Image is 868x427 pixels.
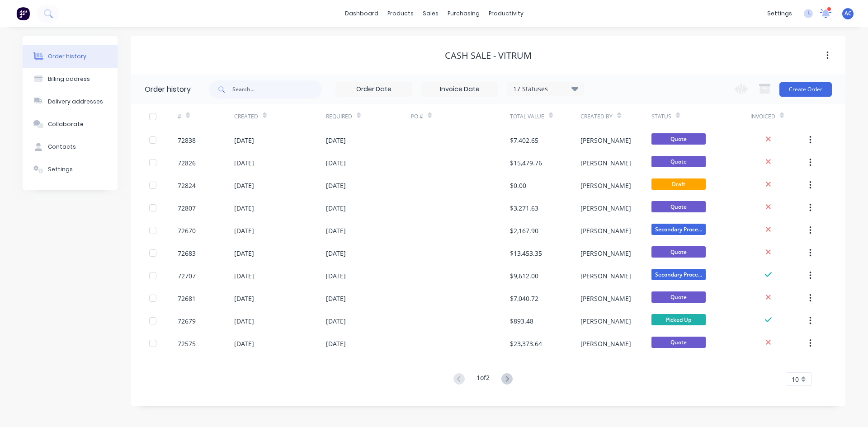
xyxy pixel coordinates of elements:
[580,136,631,145] div: [PERSON_NAME]
[326,339,346,348] div: [DATE]
[340,7,383,20] a: dashboard
[422,83,498,96] input: Invoice Date
[234,181,254,190] div: [DATE]
[178,226,196,235] div: 72670
[48,143,76,151] div: Contacts
[844,9,852,18] span: AC
[234,104,326,129] div: Created
[234,203,254,213] div: [DATE]
[651,314,706,325] span: Picked Up
[651,269,706,280] span: Secondary Proce...
[580,158,631,168] div: [PERSON_NAME]
[178,316,196,326] div: 72679
[580,203,631,213] div: [PERSON_NAME]
[580,181,631,190] div: [PERSON_NAME]
[510,181,526,190] div: $0.00
[651,201,706,212] span: Quote
[326,316,346,326] div: [DATE]
[763,7,797,20] div: settings
[510,158,542,168] div: $15,479.76
[48,165,73,174] div: Settings
[232,80,322,99] input: Search...
[336,83,412,96] input: Order Date
[178,271,196,281] div: 72707
[48,120,84,128] div: Collaborate
[510,226,538,235] div: $2,167.90
[234,136,254,145] div: [DATE]
[510,203,538,213] div: $3,271.63
[651,291,706,303] span: Quote
[234,339,254,348] div: [DATE]
[23,45,118,68] button: Order history
[234,294,254,303] div: [DATE]
[178,339,196,348] div: 72575
[234,113,258,121] div: Created
[23,68,118,90] button: Billing address
[651,113,671,121] div: Status
[750,113,775,121] div: Invoiced
[651,133,706,145] span: Quote
[326,271,346,281] div: [DATE]
[178,249,196,258] div: 72683
[48,98,103,106] div: Delivery addresses
[580,271,631,281] div: [PERSON_NAME]
[651,224,706,235] span: Secondary Proce...
[326,136,346,145] div: [DATE]
[48,52,86,61] div: Order history
[651,246,706,258] span: Quote
[651,178,706,190] span: Draft
[580,226,631,235] div: [PERSON_NAME]
[326,226,346,235] div: [DATE]
[326,158,346,168] div: [DATE]
[411,113,423,121] div: PO #
[418,7,443,20] div: sales
[234,271,254,281] div: [DATE]
[445,50,532,61] div: Cash Sale - VITRUM
[580,316,631,326] div: [PERSON_NAME]
[510,339,542,348] div: $23,373.64
[23,136,118,158] button: Contacts
[326,294,346,303] div: [DATE]
[234,158,254,168] div: [DATE]
[178,294,196,303] div: 72681
[234,249,254,258] div: [DATE]
[234,226,254,235] div: [DATE]
[23,113,118,136] button: Collaborate
[383,7,418,20] div: products
[580,113,613,121] div: Created By
[16,7,30,20] img: Factory
[651,337,706,348] span: Quote
[580,339,631,348] div: [PERSON_NAME]
[23,158,118,181] button: Settings
[750,104,807,129] div: Invoiced
[234,316,254,326] div: [DATE]
[178,203,196,213] div: 72807
[510,136,538,145] div: $7,402.65
[510,104,580,129] div: Total Value
[326,203,346,213] div: [DATE]
[178,136,196,145] div: 72838
[178,158,196,168] div: 72826
[178,104,234,129] div: #
[484,7,528,20] div: productivity
[178,113,181,121] div: #
[326,249,346,258] div: [DATE]
[443,7,484,20] div: purchasing
[779,82,832,97] button: Create Order
[510,316,533,326] div: $893.48
[326,113,352,121] div: Required
[48,75,90,83] div: Billing address
[510,271,538,281] div: $9,612.00
[326,104,411,129] div: Required
[651,156,706,167] span: Quote
[326,181,346,190] div: [DATE]
[580,249,631,258] div: [PERSON_NAME]
[580,294,631,303] div: [PERSON_NAME]
[411,104,510,129] div: PO #
[178,181,196,190] div: 72824
[651,104,750,129] div: Status
[23,90,118,113] button: Delivery addresses
[510,294,538,303] div: $7,040.72
[792,375,799,384] span: 10
[476,373,490,386] div: 1 of 2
